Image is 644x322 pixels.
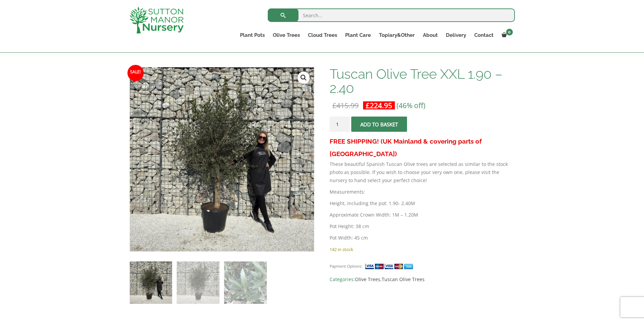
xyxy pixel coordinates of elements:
[442,30,470,40] a: Delivery
[365,263,415,270] img: payment supported
[355,276,380,282] a: Olive Trees
[297,72,310,84] a: View full-screen image gallery
[366,101,370,110] span: £
[330,275,515,283] span: Categories: ,
[330,135,515,160] h3: FREE SHIPPING! (UK Mainland & covering parts of [GEOGRAPHIC_DATA])
[130,262,172,304] img: Tuscan Olive Tree XXL 1.90 - 2.40
[332,101,359,110] bdi: 415.99
[341,30,375,40] a: Plant Care
[498,30,515,40] a: 0
[269,30,304,40] a: Olive Trees
[330,199,515,207] p: Height, including the pot: 1.90- 2.40M
[330,211,515,219] p: Approximate Crown Width: 1M – 1.20M
[330,264,362,269] small: Payment Options:
[177,262,219,304] img: Tuscan Olive Tree XXL 1.90 - 2.40 - Image 2
[470,30,498,40] a: Contact
[330,222,515,230] p: Pot Height: 38 cm
[330,245,515,253] p: 142 in stock
[224,262,266,304] img: Tuscan Olive Tree XXL 1.90 - 2.40 - Image 3
[351,117,407,132] button: Add to basket
[332,101,336,110] span: £
[330,188,515,196] p: Measurements:
[330,117,350,132] input: Product quantity
[419,30,442,40] a: About
[129,7,184,33] img: logo
[236,30,269,40] a: Plant Pots
[330,234,515,242] p: Pot Width: 45 cm
[375,30,419,40] a: Topiary&Other
[397,101,425,110] span: (46% off)
[330,67,515,95] h1: Tuscan Olive Tree XXL 1.90 – 2.40
[382,276,425,282] a: Tuscan Olive Trees
[127,65,144,81] span: Sale!
[366,101,392,110] bdi: 224.95
[506,29,513,35] span: 0
[304,30,341,40] a: Cloud Trees
[268,8,515,22] input: Search...
[330,160,515,184] p: These beautiful Spanish Tuscan Olive trees are selected as similar to the stock photo as possible...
